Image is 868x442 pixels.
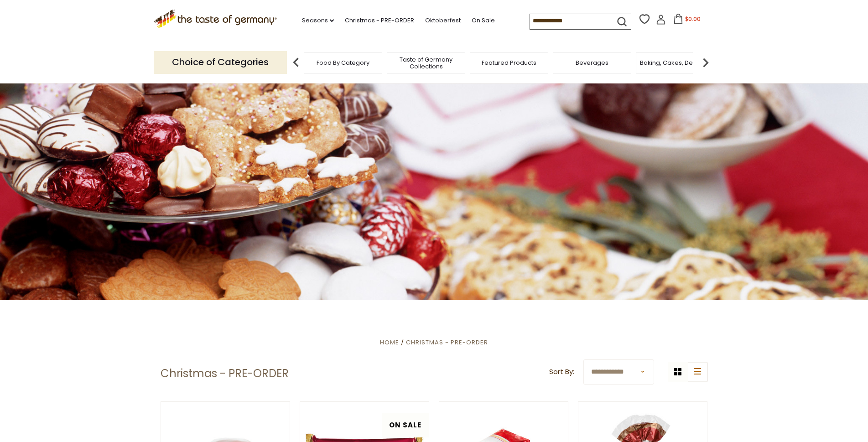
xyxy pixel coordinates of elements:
a: Baking, Cakes, Desserts [640,59,711,66]
button: $0.00 [668,14,707,27]
h1: Christmas - PRE-ORDER [161,367,289,380]
a: Beverages [576,59,608,66]
a: Featured Products [482,59,536,66]
img: previous arrow [287,53,305,72]
a: Oktoberfest [425,16,461,26]
a: Christmas - PRE-ORDER [345,16,414,26]
a: Taste of Germany Collections [390,56,463,70]
label: Sort By: [549,366,574,378]
a: Home [380,338,399,347]
a: On Sale [472,16,495,26]
p: Choice of Categories [154,51,287,73]
img: next arrow [696,53,715,72]
a: Christmas - PRE-ORDER [406,338,488,347]
a: Food By Category [317,59,369,66]
a: Seasons [302,16,334,26]
span: $0.00 [685,15,701,23]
